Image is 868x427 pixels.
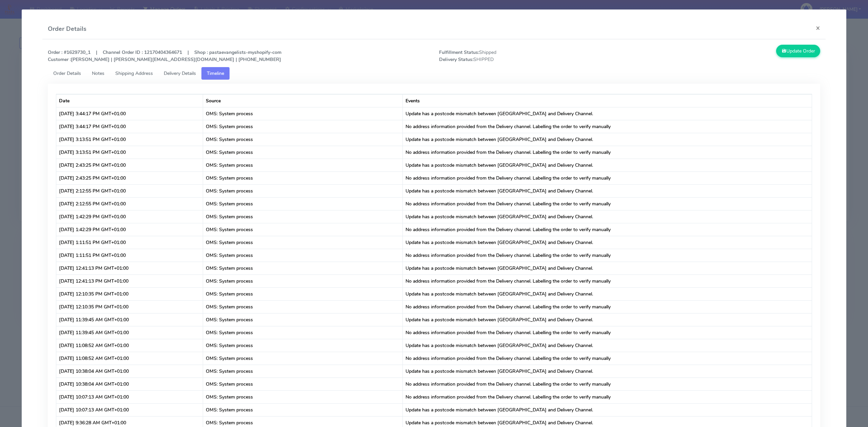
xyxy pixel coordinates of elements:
td: Update has a postcode mismatch between [GEOGRAPHIC_DATA] and Delivery Channel. [403,107,812,120]
td: [DATE] 12:41:13 PM GMT+01:00 [56,262,203,274]
td: [DATE] 1:42:29 PM GMT+01:00 [56,223,203,236]
span: Timeline [207,70,224,77]
th: Events [403,94,812,107]
td: [DATE] 2:43:25 PM GMT+01:00 [56,159,203,171]
td: [DATE] 3:13:51 PM GMT+01:00 [56,133,203,146]
td: Update has a postcode mismatch between [GEOGRAPHIC_DATA] and Delivery Channel. [403,313,812,326]
td: OMS: System process [203,249,403,262]
span: Delivery Details [164,70,196,77]
th: Source [203,94,403,107]
td: OMS: System process [203,146,403,159]
td: No address information provided from the Delivery channel. Labelling the order to verify manually [403,274,812,287]
td: OMS: System process [203,313,403,326]
td: No address information provided from the Delivery channel. Labelling the order to verify manually [403,352,812,365]
strong: Order : #1629730_1 | Channel Order ID : 12170404364671 | Shop : pastaevangelists-myshopify-com [P... [48,49,281,63]
td: OMS: System process [203,159,403,171]
td: No address information provided from the Delivery channel. Labelling the order to verify manually [403,223,812,236]
span: Shipped SHIPPED [434,49,630,63]
td: No address information provided from the Delivery channel. Labelling the order to verify manually [403,300,812,313]
td: [DATE] 12:10:35 PM GMT+01:00 [56,300,203,313]
td: OMS: System process [203,365,403,378]
td: [DATE] 2:12:55 PM GMT+01:00 [56,197,203,210]
button: Update Order [776,45,820,57]
td: OMS: System process [203,339,403,352]
td: Update has a postcode mismatch between [GEOGRAPHIC_DATA] and Delivery Channel. [403,403,812,416]
td: Update has a postcode mismatch between [GEOGRAPHIC_DATA] and Delivery Channel. [403,210,812,223]
td: OMS: System process [203,236,403,249]
td: No address information provided from the Delivery channel. Labelling the order to verify manually [403,171,812,184]
td: Update has a postcode mismatch between [GEOGRAPHIC_DATA] and Delivery Channel. [403,365,812,378]
td: OMS: System process [203,390,403,403]
strong: Fulfillment Status: [439,49,479,56]
ul: Tabs [48,67,820,80]
td: [DATE] 3:44:17 PM GMT+01:00 [56,120,203,133]
strong: Delivery Status: [439,56,473,63]
td: Update has a postcode mismatch between [GEOGRAPHIC_DATA] and Delivery Channel. [403,184,812,197]
td: OMS: System process [203,274,403,287]
td: [DATE] 2:43:25 PM GMT+01:00 [56,171,203,184]
td: [DATE] 12:10:35 PM GMT+01:00 [56,287,203,300]
td: OMS: System process [203,133,403,146]
td: OMS: System process [203,120,403,133]
button: Close [810,19,826,37]
td: Update has a postcode mismatch between [GEOGRAPHIC_DATA] and Delivery Channel. [403,159,812,171]
td: [DATE] 11:08:52 AM GMT+01:00 [56,339,203,352]
td: OMS: System process [203,262,403,274]
td: [DATE] 11:39:45 AM GMT+01:00 [56,313,203,326]
td: No address information provided from the Delivery channel. Labelling the order to verify manually [403,249,812,262]
td: [DATE] 1:11:51 PM GMT+01:00 [56,236,203,249]
td: No address information provided from the Delivery channel. Labelling the order to verify manually [403,197,812,210]
td: [DATE] 1:42:29 PM GMT+01:00 [56,210,203,223]
td: OMS: System process [203,223,403,236]
td: [DATE] 12:41:13 PM GMT+01:00 [56,274,203,287]
td: OMS: System process [203,300,403,313]
td: No address information provided from the Delivery channel. Labelling the order to verify manually [403,378,812,390]
td: OMS: System process [203,107,403,120]
td: [DATE] 2:12:55 PM GMT+01:00 [56,184,203,197]
td: [DATE] 3:44:17 PM GMT+01:00 [56,107,203,120]
td: [DATE] 10:38:04 AM GMT+01:00 [56,378,203,390]
td: No address information provided from the Delivery channel. Labelling the order to verify manually [403,326,812,339]
span: Notes [92,70,104,77]
td: [DATE] 3:13:51 PM GMT+01:00 [56,146,203,159]
td: OMS: System process [203,326,403,339]
td: [DATE] 11:08:52 AM GMT+01:00 [56,352,203,365]
span: Shipping Address [115,70,153,77]
td: OMS: System process [203,197,403,210]
h4: Order Details [48,24,86,34]
td: OMS: System process [203,184,403,197]
th: Date [56,94,203,107]
td: Update has a postcode mismatch between [GEOGRAPHIC_DATA] and Delivery Channel. [403,287,812,300]
td: [DATE] 1:11:51 PM GMT+01:00 [56,249,203,262]
td: Update has a postcode mismatch between [GEOGRAPHIC_DATA] and Delivery Channel. [403,133,812,146]
td: Update has a postcode mismatch between [GEOGRAPHIC_DATA] and Delivery Channel. [403,262,812,274]
td: OMS: System process [203,403,403,416]
td: No address information provided from the Delivery channel. Labelling the order to verify manually [403,120,812,133]
td: [DATE] 10:38:04 AM GMT+01:00 [56,365,203,378]
td: OMS: System process [203,352,403,365]
td: [DATE] 10:07:13 AM GMT+01:00 [56,403,203,416]
td: OMS: System process [203,210,403,223]
td: No address information provided from the Delivery channel. Labelling the order to verify manually [403,146,812,159]
td: OMS: System process [203,171,403,184]
td: [DATE] 10:07:13 AM GMT+01:00 [56,390,203,403]
span: Order Details [53,70,81,77]
strong: Customer : [48,56,71,63]
td: [DATE] 11:39:45 AM GMT+01:00 [56,326,203,339]
td: Update has a postcode mismatch between [GEOGRAPHIC_DATA] and Delivery Channel. [403,236,812,249]
td: OMS: System process [203,287,403,300]
td: OMS: System process [203,378,403,390]
td: Update has a postcode mismatch between [GEOGRAPHIC_DATA] and Delivery Channel. [403,339,812,352]
td: No address information provided from the Delivery channel. Labelling the order to verify manually [403,390,812,403]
